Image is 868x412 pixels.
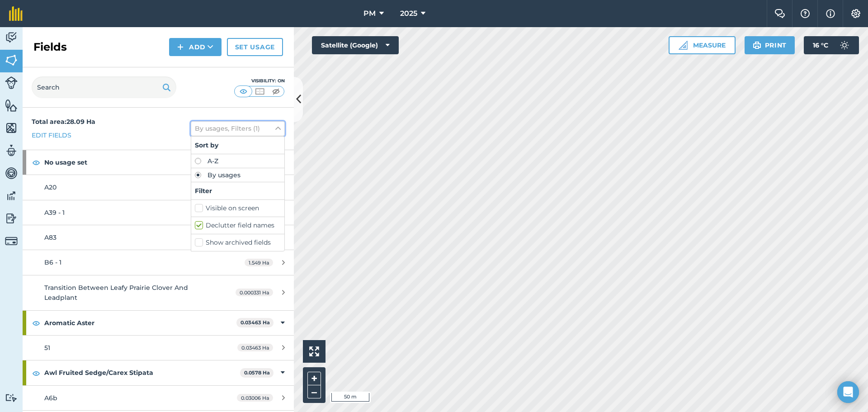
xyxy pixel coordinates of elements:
[753,40,761,51] img: svg+xml;base64,PHN2ZyB4bWxucz0iaHR0cDovL3d3dy53My5vcmcvMjAwMC9zdmciIHdpZHRoPSIxOSIgaGVpZ2h0PSIyNC...
[245,259,273,266] span: 1.549 Ha
[745,36,795,54] button: Print
[32,368,40,379] img: svg+xml;base64,PHN2ZyB4bWxucz0iaHR0cDovL3d3dy53My5vcmcvMjAwMC9zdmciIHdpZHRoPSIxOCIgaGVpZ2h0PSIyNC...
[195,221,281,230] label: Declutter field names
[234,77,285,85] div: Visibility: On
[44,233,57,242] span: A83
[169,38,222,56] button: Add
[307,372,321,385] button: +
[44,208,65,217] span: A39 - 1
[5,53,18,67] img: svg+xml;base64,PHN2ZyB4bWxucz0iaHR0cDovL3d3dy53My5vcmcvMjAwMC9zdmciIHdpZHRoPSI1NiIgaGVpZ2h0PSI2MC...
[195,158,281,164] label: A-Z
[23,200,294,225] a: A39 - 10.2562 Ha
[5,235,18,247] img: svg+xml;base64,PD94bWwgdmVyc2lvbj0iMS4wIiBlbmNvZGluZz0idXRmLTgiPz4KPCEtLSBHZW5lcmF0b3I6IEFkb2JlIE...
[5,31,18,44] img: svg+xml;base64,PD94bWwgdmVyc2lvbj0iMS4wIiBlbmNvZGluZz0idXRmLTgiPz4KPCEtLSBHZW5lcmF0b3I6IEFkb2JlIE...
[307,385,321,398] button: –
[23,250,294,275] a: B6 - 11.549 Ha
[44,344,50,352] span: 51
[5,99,18,112] img: svg+xml;base64,PHN2ZyB4bWxucz0iaHR0cDovL3d3dy53My5vcmcvMjAwMC9zdmciIHdpZHRoPSI1NiIgaGVpZ2h0PSI2MC...
[195,187,212,195] strong: Filter
[227,38,283,56] a: Set usage
[23,360,294,385] div: Awl Fruited Sedge/Carex Stipata0.0578 Ha
[312,36,399,54] button: Satellite (Google)
[32,130,71,140] a: Edit fields
[309,346,319,356] img: Four arrows, one pointing top left, one top right, one bottom right and the last bottom left
[826,8,835,19] img: svg+xml;base64,PHN2ZyB4bWxucz0iaHR0cDovL3d3dy53My5vcmcvMjAwMC9zdmciIHdpZHRoPSIxNyIgaGVpZ2h0PSIxNy...
[679,41,688,50] img: Ruler icon
[44,258,61,266] span: B6 - 1
[44,394,57,402] span: A6b
[33,40,67,54] h2: Fields
[23,275,294,310] a: Transition Between Leafy Prairie Clover And Leadplant0.000331 Ha
[32,317,40,328] img: svg+xml;base64,PHN2ZyB4bWxucz0iaHR0cDovL3d3dy53My5vcmcvMjAwMC9zdmciIHdpZHRoPSIxOCIgaGVpZ2h0PSIyNC...
[237,394,273,402] span: 0.03006 Ha
[44,150,245,175] strong: No usage set
[9,6,23,21] img: fieldmargin Logo
[195,204,281,213] label: Visible on screen
[44,284,188,302] span: Transition Between Leafy Prairie Clover And Leadplant
[23,311,294,335] div: Aromatic Aster0.03463 Ha
[837,381,859,403] div: Open Intercom Messenger
[254,87,265,96] img: svg+xml;base64,PHN2ZyB4bWxucz0iaHR0cDovL3d3dy53My5vcmcvMjAwMC9zdmciIHdpZHRoPSI1MCIgaGVpZ2h0PSI0MC...
[23,225,294,250] a: A830.0327 Ha
[32,76,176,98] input: Search
[804,36,859,54] button: 16 °C
[813,36,828,54] span: 16 ° C
[23,386,294,410] a: A6b0.03006 Ha
[5,393,18,402] img: svg+xml;base64,PD94bWwgdmVyc2lvbj0iMS4wIiBlbmNvZGluZz0idXRmLTgiPz4KPCEtLSBHZW5lcmF0b3I6IEFkb2JlIE...
[244,369,270,376] strong: 0.0578 Ha
[669,36,736,54] button: Measure
[774,9,785,18] img: Two speech bubbles overlapping with the left bubble in the forefront
[237,344,273,351] span: 0.03463 Ha
[44,183,57,191] span: A20
[5,144,18,157] img: svg+xml;base64,PD94bWwgdmVyc2lvbj0iMS4wIiBlbmNvZGluZz0idXRmLTgiPz4KPCEtLSBHZW5lcmF0b3I6IEFkb2JlIE...
[850,9,861,18] img: A cog icon
[195,238,281,247] label: Show archived fields
[5,189,18,203] img: svg+xml;base64,PD94bWwgdmVyc2lvbj0iMS4wIiBlbmNvZGluZz0idXRmLTgiPz4KPCEtLSBHZW5lcmF0b3I6IEFkb2JlIE...
[5,121,18,135] img: svg+xml;base64,PHN2ZyB4bWxucz0iaHR0cDovL3d3dy53My5vcmcvMjAwMC9zdmciIHdpZHRoPSI1NiIgaGVpZ2h0PSI2MC...
[270,87,282,96] img: svg+xml;base64,PHN2ZyB4bWxucz0iaHR0cDovL3d3dy53My5vcmcvMjAwMC9zdmciIHdpZHRoPSI1MCIgaGVpZ2h0PSI0MC...
[195,141,218,149] strong: Sort by
[5,76,18,89] img: svg+xml;base64,PD94bWwgdmVyc2lvbj0iMS4wIiBlbmNvZGluZz0idXRmLTgiPz4KPCEtLSBHZW5lcmF0b3I6IEFkb2JlIE...
[236,289,273,296] span: 0.000331 Ha
[44,360,240,385] strong: Awl Fruited Sedge/Carex Stipata
[800,9,811,18] img: A question mark icon
[44,311,236,335] strong: Aromatic Aster
[5,166,18,180] img: svg+xml;base64,PD94bWwgdmVyc2lvbj0iMS4wIiBlbmNvZGluZz0idXRmLTgiPz4KPCEtLSBHZW5lcmF0b3I6IEFkb2JlIE...
[5,212,18,225] img: svg+xml;base64,PD94bWwgdmVyc2lvbj0iMS4wIiBlbmNvZGluZz0idXRmLTgiPz4KPCEtLSBHZW5lcmF0b3I6IEFkb2JlIE...
[363,8,376,19] span: PM
[177,42,184,52] img: svg+xml;base64,PHN2ZyB4bWxucz0iaHR0cDovL3d3dy53My5vcmcvMjAwMC9zdmciIHdpZHRoPSIxNCIgaGVpZ2h0PSIyNC...
[32,157,40,168] img: svg+xml;base64,PHN2ZyB4bWxucz0iaHR0cDovL3d3dy53My5vcmcvMjAwMC9zdmciIHdpZHRoPSIxOCIgaGVpZ2h0PSIyNC...
[23,150,294,175] div: No usage set1.896 Ha
[238,87,249,96] img: svg+xml;base64,PHN2ZyB4bWxucz0iaHR0cDovL3d3dy53My5vcmcvMjAwMC9zdmciIHdpZHRoPSI1MCIgaGVpZ2h0PSI0MC...
[835,36,854,54] img: svg+xml;base64,PD94bWwgdmVyc2lvbj0iMS4wIiBlbmNvZGluZz0idXRmLTgiPz4KPCEtLSBHZW5lcmF0b3I6IEFkb2JlIE...
[241,319,270,326] strong: 0.03463 Ha
[195,172,281,178] label: By usages
[32,118,95,126] strong: Total area : 28.09 Ha
[191,121,285,136] button: By usages, Filters (1)
[162,82,171,93] img: svg+xml;base64,PHN2ZyB4bWxucz0iaHR0cDovL3d3dy53My5vcmcvMjAwMC9zdmciIHdpZHRoPSIxOSIgaGVpZ2h0PSIyNC...
[23,175,294,199] a: A200.05712 Ha
[23,336,294,360] a: 510.03463 Ha
[400,8,417,19] span: 2025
